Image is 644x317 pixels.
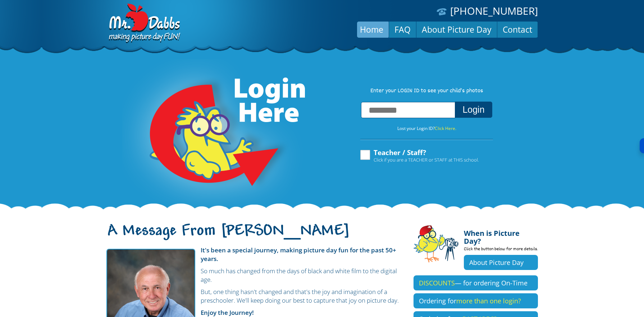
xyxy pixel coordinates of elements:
a: [PHONE_NUMBER] [450,4,538,18]
p: Lost your Login ID? [353,125,501,132]
h1: A Message From [PERSON_NAME] [106,228,403,243]
p: Click the button below for more details. [464,245,538,255]
a: FAQ [389,21,416,38]
a: About Picture Day [464,255,538,270]
span: DISCOUNTS [419,279,455,287]
a: Click Here. [435,125,456,131]
img: Login Here [122,59,306,210]
button: Login [455,102,492,118]
a: Ordering formore than one login? [414,293,538,308]
strong: Enjoy the Journey! [201,308,254,317]
label: Teacher / Staff? [359,149,479,163]
a: About Picture Day [416,21,497,38]
p: Enter your LOGIN ID to see your child’s photos [353,87,501,95]
a: Contact [497,21,538,38]
span: Click if you are a TEACHER or STAFF at THIS school. [374,156,479,163]
p: So much has changed from the days of black and white film to the digital age. [106,267,403,284]
h4: When is Picture Day? [464,225,538,245]
a: DISCOUNTS— for ordering On-Time [414,275,538,290]
img: Dabbs Company [106,4,181,44]
a: Home [355,21,389,38]
p: But, one thing hasn't changed and that's the joy and imagination of a preschooler. We'll keep doi... [106,288,403,305]
strong: It's been a special journey, making picture day fun for the past 50+ years. [201,246,396,263]
span: more than one login? [456,297,521,305]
